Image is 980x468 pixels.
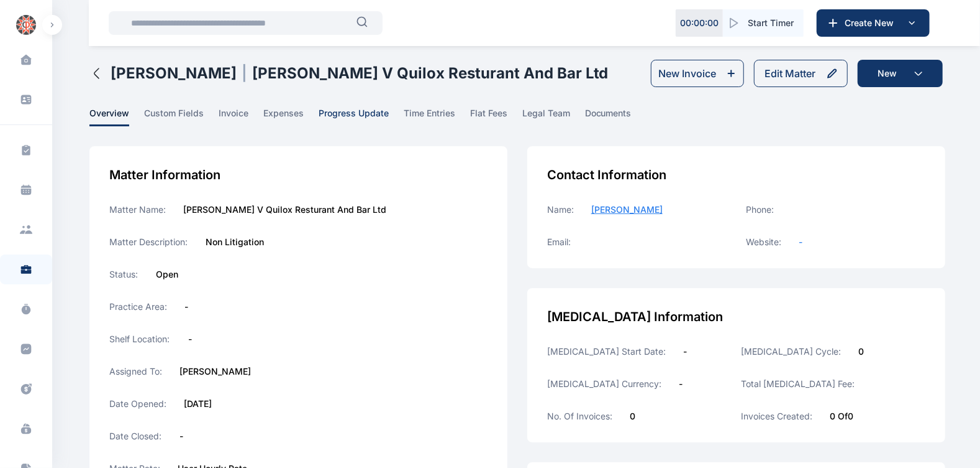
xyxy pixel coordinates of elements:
[219,107,248,126] span: invoice
[144,107,219,126] a: custom fields
[111,63,237,83] h1: [PERSON_NAME]
[746,204,774,216] label: Phone:
[799,236,802,248] a: -
[206,236,264,248] label: Non Litigation
[741,378,855,390] label: Total [MEDICAL_DATA] Fee:
[109,268,138,281] label: Status:
[522,107,585,126] a: legal team
[263,107,319,126] a: expenses
[591,204,663,215] span: [PERSON_NAME]
[658,66,716,81] div: New Invoice
[319,107,404,126] a: progress update
[683,345,687,358] label: -
[651,60,744,87] button: New Invoice
[547,378,661,390] label: [MEDICAL_DATA] Currency:
[109,398,166,410] label: Date Opened:
[156,268,178,281] label: Open
[109,166,488,184] div: Matter Information
[179,365,251,378] label: [PERSON_NAME]
[319,107,389,126] span: progress update
[522,107,570,126] span: legal team
[109,430,162,442] label: Date Closed:
[470,107,522,126] a: flat fees
[183,204,386,216] label: [PERSON_NAME] V Quilox Resturant And Bar Ltd
[858,345,864,358] label: 0
[723,9,804,37] button: Start Timer
[109,301,167,313] label: Practice Area:
[547,166,925,184] div: Contact Information
[858,60,943,87] button: New
[470,107,507,126] span: flat fees
[263,107,304,126] span: expenses
[748,17,794,29] span: Start Timer
[219,107,263,126] a: invoice
[109,365,162,378] label: Assigned To:
[679,378,683,390] label: -
[840,17,904,29] span: Create New
[404,107,455,126] span: time entries
[179,430,183,442] label: -
[109,236,188,248] label: Matter Description:
[817,9,930,37] button: Create New
[585,107,632,126] span: documents
[830,410,853,423] label: 0 of 0
[89,107,129,126] span: overview
[404,107,470,126] a: time entries
[547,236,571,248] label: Email:
[764,66,815,81] div: Edit Matter
[680,17,719,29] p: 00 : 00 : 00
[547,308,925,325] div: [MEDICAL_DATA] Information
[585,107,647,126] a: documents
[741,345,841,358] label: [MEDICAL_DATA] Cycle:
[746,236,781,248] label: Website:
[741,410,812,423] label: Invoices Created:
[184,398,212,410] label: [DATE]
[630,410,635,423] label: 0
[184,301,188,313] label: -
[591,204,663,216] a: [PERSON_NAME]
[89,107,144,126] a: overview
[754,60,848,87] button: Edit Matter
[547,410,612,423] label: No. of Invoices:
[188,333,192,345] label: -
[144,107,204,126] span: custom fields
[252,63,609,83] h1: [PERSON_NAME] V Quilox Resturant And Bar Ltd
[109,204,166,216] label: Matter Name:
[547,345,666,358] label: [MEDICAL_DATA] Start Date:
[242,63,247,83] span: |
[547,204,574,216] label: Name:
[109,333,171,345] label: Shelf Location:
